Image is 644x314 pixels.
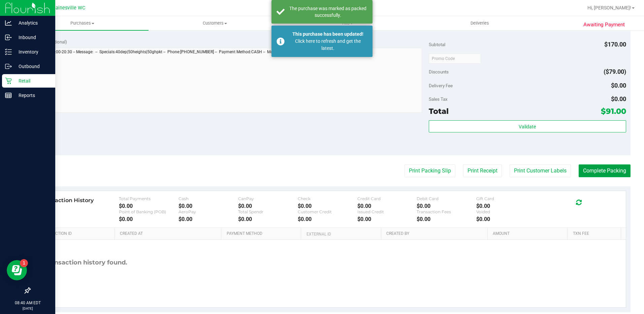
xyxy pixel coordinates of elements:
[12,48,52,56] p: Inventory
[227,231,299,237] a: Payment Method
[298,209,357,214] div: Customer Credit
[429,66,449,78] span: Discounts
[7,260,27,280] iframe: Resource center
[611,82,626,89] span: $0.00
[288,5,367,19] div: The purchase was marked as packed successfully.
[357,196,417,201] div: Credit Card
[604,41,626,48] span: $170.00
[476,203,536,209] div: $0.00
[149,20,281,26] span: Customers
[357,209,417,214] div: Issued Credit
[179,203,238,209] div: $0.00
[417,209,476,214] div: Transaction Fees
[35,240,127,285] div: No transaction history found.
[12,19,52,27] p: Analytics
[414,16,546,30] a: Deliveries
[429,83,453,88] span: Delivery Fee
[611,95,626,102] span: $0.00
[40,231,112,237] a: Transaction ID
[179,216,238,222] div: $0.00
[476,216,536,222] div: $0.00
[12,91,52,99] p: Reports
[417,196,476,201] div: Debit Card
[288,31,367,38] div: This purchase has been updated!
[5,77,12,84] inline-svg: Retail
[573,231,618,237] a: Txn Fee
[463,164,502,177] button: Print Receipt
[604,68,626,75] span: ($79.00)
[119,203,179,209] div: $0.00
[119,209,179,214] div: Point of Banking (POB)
[238,203,298,209] div: $0.00
[429,42,445,47] span: Subtotal
[357,203,417,209] div: $0.00
[5,34,12,41] inline-svg: Inbound
[579,164,631,177] button: Complete Packing
[298,203,357,209] div: $0.00
[429,54,481,64] input: Promo Code
[149,16,281,30] a: Customers
[5,49,12,55] inline-svg: Inventory
[476,196,536,201] div: Gift Card
[405,164,455,177] button: Print Packing Slip
[601,106,626,116] span: $91.00
[510,164,571,177] button: Print Customer Labels
[519,124,536,129] span: Validate
[461,20,498,26] span: Deliveries
[5,63,12,70] inline-svg: Outbound
[179,196,238,201] div: Cash
[429,96,448,102] span: Sales Tax
[587,5,631,10] span: Hi, [PERSON_NAME]!
[52,5,85,11] span: Gainesville WC
[119,216,179,222] div: $0.00
[288,38,367,52] div: Click here to refresh and get the latest.
[238,209,298,214] div: Total Spendr
[417,203,476,209] div: $0.00
[5,92,12,99] inline-svg: Reports
[5,20,12,26] inline-svg: Analytics
[119,196,179,201] div: Total Payments
[12,77,52,85] p: Retail
[429,120,626,132] button: Validate
[493,231,565,237] a: Amount
[120,231,219,237] a: Created At
[238,216,298,222] div: $0.00
[417,216,476,222] div: $0.00
[16,20,149,26] span: Purchases
[583,21,625,29] span: Awaiting Payment
[298,216,357,222] div: $0.00
[357,216,417,222] div: $0.00
[298,196,357,201] div: Check
[301,228,381,240] th: External ID
[476,209,536,214] div: Voided
[12,62,52,70] p: Outbound
[386,231,485,237] a: Created By
[238,196,298,201] div: CanPay
[12,33,52,41] p: Inbound
[16,16,149,30] a: Purchases
[3,306,52,311] p: [DATE]
[3,300,52,306] p: 08:40 AM EDT
[20,259,28,267] iframe: Resource center unread badge
[429,106,449,116] span: Total
[179,209,238,214] div: AeroPay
